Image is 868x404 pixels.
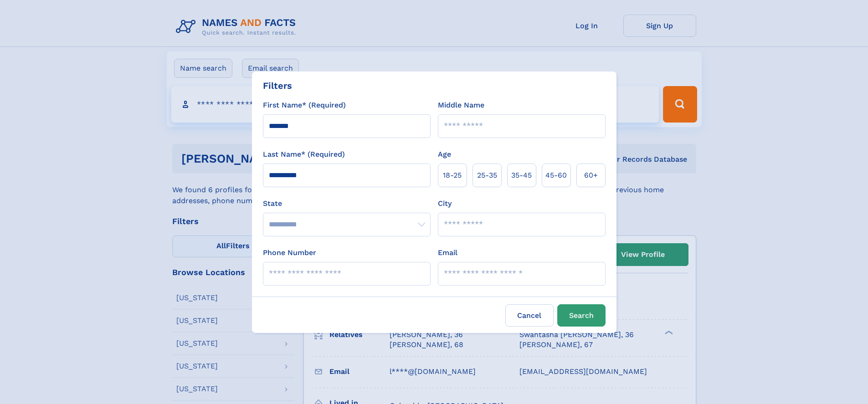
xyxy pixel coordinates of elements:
[263,79,292,92] div: Filters
[505,304,554,327] label: Cancel
[443,170,462,181] span: 18‑25
[545,170,567,181] span: 45‑60
[557,304,606,327] button: Search
[263,100,346,111] label: First Name* (Required)
[263,198,431,209] label: State
[477,170,497,181] span: 25‑35
[438,100,484,111] label: Middle Name
[511,170,532,181] span: 35‑45
[438,198,452,209] label: City
[263,247,316,258] label: Phone Number
[263,149,345,160] label: Last Name* (Required)
[438,247,457,258] label: Email
[438,149,451,160] label: Age
[584,170,598,181] span: 60+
